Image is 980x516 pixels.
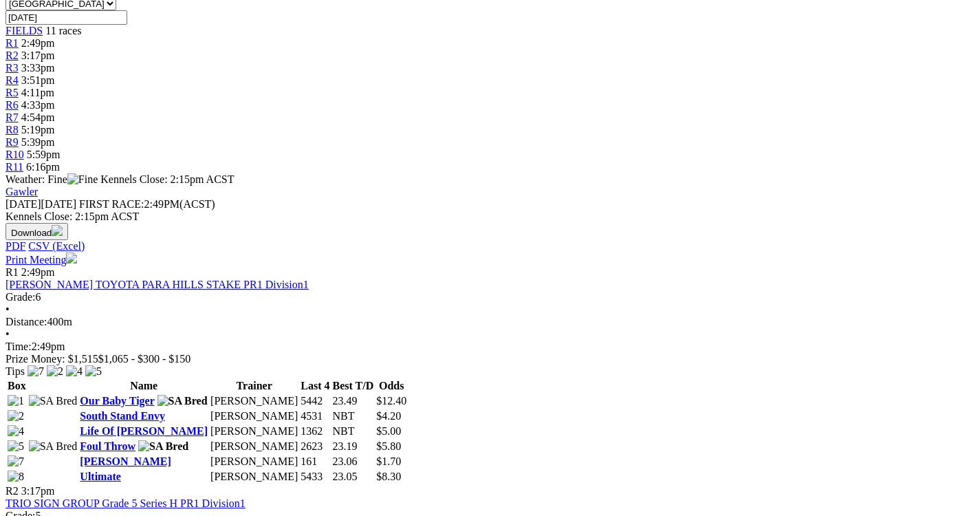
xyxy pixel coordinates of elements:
a: R7 [6,111,19,123]
td: 5442 [300,394,330,408]
td: NBT [331,424,374,438]
a: R3 [6,62,19,74]
img: 8 [8,471,24,483]
span: Distance: [6,316,47,327]
span: [DATE] [6,198,41,210]
img: 1 [8,395,24,407]
img: 4 [66,365,83,378]
img: 5 [85,365,102,378]
a: FIELDS [6,25,43,36]
span: $5.00 [376,425,401,437]
a: R4 [6,74,19,86]
img: SA Bred [138,440,188,453]
span: 2:49pm [21,266,55,278]
a: R5 [6,87,19,98]
div: 400m [6,316,974,328]
span: $8.30 [376,471,401,482]
a: R8 [6,124,19,136]
td: 5433 [300,470,330,484]
a: South Stand Envy [80,410,165,422]
a: R6 [6,99,19,111]
span: $1.70 [376,455,401,467]
img: Fine [67,173,98,186]
span: 2:49pm [21,37,55,49]
a: Foul Throw [80,440,135,452]
span: $4.20 [376,410,401,422]
a: PDF [6,240,25,252]
a: Gawler [6,186,38,197]
a: TRIO SIGN GROUP Grade 5 Series H PR1 Division1 [6,497,246,509]
span: $5.80 [376,440,401,452]
td: [PERSON_NAME] [210,394,298,408]
span: R11 [6,161,23,173]
span: • [6,328,10,340]
span: 4:33pm [21,99,55,111]
span: Kennels Close: 2:15pm ACST [100,173,234,185]
span: Weather: Fine [6,173,100,185]
span: $12.40 [376,395,406,407]
a: Life Of [PERSON_NAME] [80,425,208,437]
td: [PERSON_NAME] [210,470,298,484]
th: Last 4 [300,379,330,393]
span: Box [8,380,26,391]
img: 7 [8,455,24,468]
span: 11 races [45,25,81,36]
button: Download [6,223,68,240]
span: 3:17pm [21,485,55,497]
span: 3:17pm [21,50,55,61]
div: Kennels Close: 2:15pm ACST [6,211,974,223]
a: R10 [6,149,24,160]
a: [PERSON_NAME] [80,455,171,467]
span: Tips [6,365,25,377]
td: NBT [331,409,374,423]
td: 1362 [300,424,330,438]
input: Select date [6,10,127,25]
td: [PERSON_NAME] [210,440,298,453]
img: 5 [8,440,24,453]
th: Name [79,379,208,393]
img: SA Bred [29,440,78,453]
span: R2 [6,485,19,497]
div: Prize Money: $1,515 [6,353,974,365]
td: 161 [300,455,330,469]
td: 2623 [300,440,330,453]
span: 4:54pm [21,111,55,123]
a: Our Baby Tiger [80,395,154,407]
span: Time: [6,341,32,352]
th: Odds [375,379,407,393]
td: 23.49 [331,394,374,408]
span: 2:49PM(ACST) [79,198,215,210]
a: Ultimate [80,471,121,482]
img: download.svg [52,225,63,236]
img: 7 [28,365,44,378]
a: R1 [6,37,19,49]
span: [DATE] [6,198,76,210]
td: [PERSON_NAME] [210,455,298,469]
a: CSV (Excel) [28,240,85,252]
div: 2:49pm [6,341,974,353]
span: 3:51pm [21,74,55,86]
img: SA Bred [29,395,78,407]
span: Grade: [6,291,36,303]
span: 5:39pm [21,136,55,148]
span: 4:11pm [21,87,54,98]
td: 23.05 [331,470,374,484]
td: [PERSON_NAME] [210,424,298,438]
th: Trainer [210,379,298,393]
div: Download [6,240,974,252]
span: R1 [6,266,19,278]
a: R9 [6,136,19,148]
span: $1,065 - $300 - $150 [98,353,191,365]
img: SA Bred [157,395,208,407]
td: [PERSON_NAME] [210,409,298,423]
img: printer.svg [66,252,77,264]
img: 2 [8,410,24,422]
